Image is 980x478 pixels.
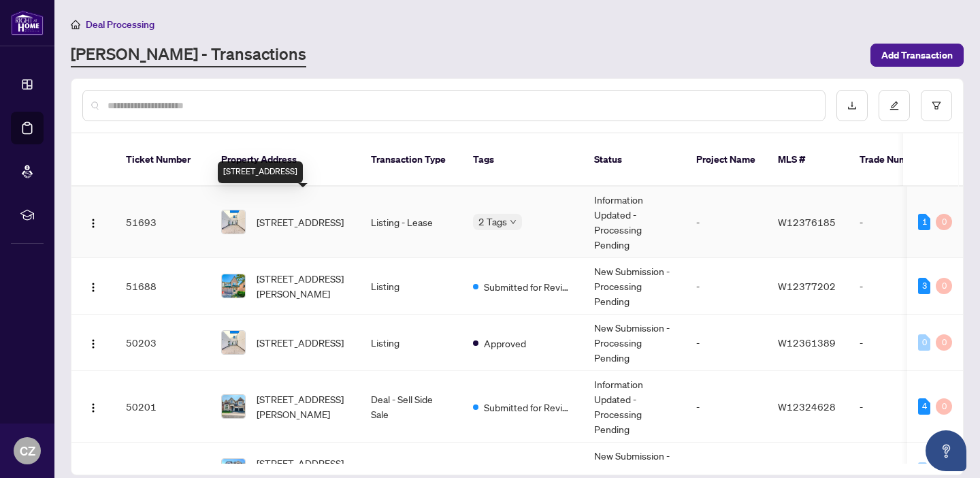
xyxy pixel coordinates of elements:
span: W12377202 [778,280,836,292]
td: - [685,258,767,315]
button: Logo [82,211,104,233]
span: [STREET_ADDRESS] [257,214,344,229]
img: Logo [88,282,99,293]
td: Listing [360,258,462,315]
button: filter [921,90,952,121]
th: Ticket Number [115,133,210,187]
th: MLS # [767,133,849,187]
span: W12376185 [778,216,836,228]
div: 0 [936,398,952,415]
img: logo [11,10,44,35]
td: Listing [360,315,462,371]
div: 0 [918,334,930,351]
td: New Submission - Processing Pending [583,315,685,371]
img: thumbnail-img [222,395,245,418]
th: Property Address [210,133,360,187]
div: 0 [936,334,952,351]
td: - [685,187,767,258]
td: Listing - Lease [360,187,462,258]
button: Add Transaction [870,44,964,67]
button: Logo [82,332,104,353]
td: - [849,371,944,443]
span: Submitted for Review [484,400,572,415]
div: [STREET_ADDRESS] [218,161,303,183]
button: Open asap [926,430,966,471]
div: 0 [936,278,952,294]
img: Logo [88,402,99,413]
img: thumbnail-img [222,331,245,354]
img: Logo [88,338,99,349]
img: thumbnail-img [222,210,245,234]
td: Information Updated - Processing Pending [583,187,685,258]
div: 0 [936,214,952,230]
th: Status [583,133,685,187]
th: Tags [462,133,583,187]
button: Logo [82,275,104,297]
span: download [847,101,857,110]
span: Add Transaction [881,44,953,66]
td: - [685,315,767,371]
span: W12324628 [778,400,836,413]
img: thumbnail-img [222,274,245,298]
span: filter [932,101,941,110]
img: Logo [88,218,99,229]
td: 51693 [115,187,210,258]
td: - [685,371,767,443]
td: - [849,315,944,371]
th: Transaction Type [360,133,462,187]
span: edit [889,101,899,110]
span: down [510,219,517,225]
button: download [836,90,868,121]
div: 1 [918,214,930,230]
button: edit [879,90,910,121]
span: Submitted for Review [484,279,572,294]
td: 50201 [115,371,210,443]
th: Project Name [685,133,767,187]
span: [STREET_ADDRESS][PERSON_NAME] [257,271,349,301]
span: [STREET_ADDRESS][PERSON_NAME] [257,392,349,421]
div: 3 [918,278,930,294]
span: 2 Tags [478,214,507,229]
td: 50203 [115,315,210,371]
button: Logo [82,396,104,417]
span: CZ [20,441,35,460]
th: Trade Number [849,133,944,187]
span: Approved [484,336,526,351]
td: 51688 [115,258,210,315]
span: [STREET_ADDRESS] [257,335,344,350]
td: Information Updated - Processing Pending [583,371,685,443]
a: [PERSON_NAME] - Transactions [71,43,306,67]
span: home [71,20,80,29]
td: - [849,187,944,258]
td: Deal - Sell Side Sale [360,371,462,443]
span: Deal Processing [86,18,154,31]
div: 4 [918,398,930,415]
span: W12361389 [778,336,836,349]
td: New Submission - Processing Pending [583,258,685,315]
td: - [849,258,944,315]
